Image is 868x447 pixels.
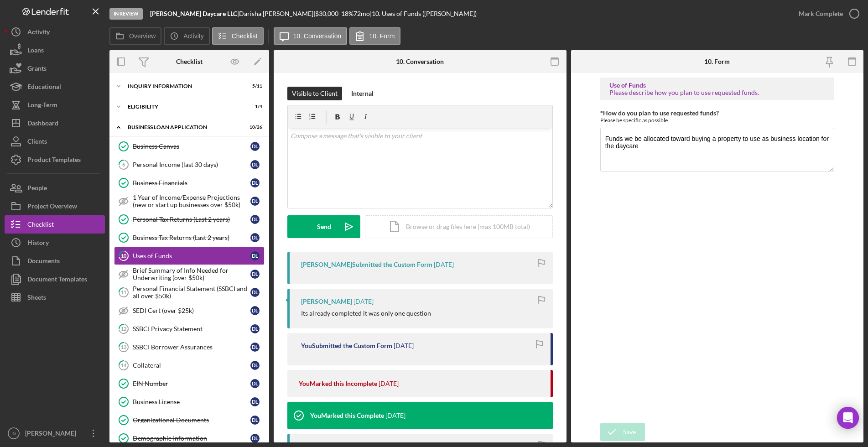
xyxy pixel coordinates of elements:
[5,234,105,252] button: History
[176,58,203,65] div: Checklist
[353,10,370,17] div: 72 mo
[379,380,399,387] time: 2025-08-12 04:54
[250,343,260,352] div: D L
[114,247,265,265] a: 10Uses of FundsDL
[27,41,44,62] div: Loans
[287,87,342,100] button: Visible to Client
[232,32,258,40] label: Checklist
[150,10,237,17] b: [PERSON_NAME] Daycare LLC
[27,179,47,199] div: People
[114,137,265,156] a: Business CanvasDL
[114,356,265,374] a: 14CollateralDL
[27,252,60,272] div: Documents
[27,132,47,153] div: Clients
[133,234,250,241] div: Business Tax Returns (Last 2 years)
[246,83,262,89] div: 5 / 11
[121,344,126,350] tspan: 13
[27,151,81,171] div: Product Templates
[133,362,250,369] div: Collateral
[133,435,250,442] div: Demographic Information
[250,379,260,388] div: D L
[133,216,250,223] div: Personal Tax Returns (Last 2 years)
[250,361,260,370] div: D L
[837,407,859,429] div: Open Intercom Messenger
[128,83,239,89] div: INQUIRY INFORMATION
[609,89,825,96] div: Please describe how you plan to use requested funds.
[353,298,374,305] time: 2025-08-12 16:34
[109,8,143,20] div: In Review
[250,160,260,169] div: D L
[133,325,250,333] div: SSBCI Privacy Statement
[5,78,105,96] button: Educational
[27,114,58,135] div: Dashboard
[299,380,377,387] div: You Marked this Incomplete
[5,270,105,288] a: Document Templates
[128,125,239,130] div: BUSINESS LOAN APPLICATION
[394,342,414,349] time: 2025-08-12 04:56
[317,215,331,238] div: Send
[369,32,395,40] label: 10. Form
[114,338,265,356] a: 13SSBCI Borrower AssurancesDL
[122,161,125,167] tspan: 6
[121,253,127,259] tspan: 10
[114,283,265,301] a: 11Personal Financial Statement (SSBCI and all over $50k)DL
[250,178,260,187] div: D L
[301,310,431,317] div: Its already completed it was only one question
[114,374,265,393] a: EIN NumberDL
[310,412,384,419] div: You Marked this Complete
[246,104,262,109] div: 1 / 4
[5,424,105,442] button: IN[PERSON_NAME]
[600,109,719,117] label: *How do you plan to use requested funds?
[301,342,392,349] div: You Submitted the Custom Form
[128,104,239,109] div: ELIGIBILITY
[114,393,265,411] a: Business LicenseDL
[27,270,87,291] div: Document Templates
[799,5,843,23] div: Mark Complete
[600,117,834,124] div: Please be specific as possible
[347,87,378,100] button: Internal
[164,27,209,45] button: Activity
[109,27,161,45] button: Overview
[27,96,57,116] div: Long-Term
[5,114,105,132] button: Dashboard
[27,234,49,254] div: History
[5,288,105,307] button: Sheets
[133,161,250,168] div: Personal Income (last 30 days)
[292,87,338,100] div: Visible to Client
[600,128,834,172] textarea: Funds we be allocated toward buying a property to use as business location for the daycare
[246,125,262,130] div: 10 / 26
[114,320,265,338] a: 12SSBCI Privacy StatementDL
[129,32,156,40] label: Overview
[5,96,105,114] button: Long-Term
[5,197,105,215] a: Project Overview
[790,5,863,23] button: Mark Complete
[600,423,645,441] button: Save
[351,87,374,100] div: Internal
[27,59,47,80] div: Grants
[250,324,260,333] div: D L
[27,23,50,43] div: Activity
[5,59,105,78] a: Grants
[250,434,260,443] div: D L
[301,261,432,268] div: [PERSON_NAME] Submitted the Custom Form
[5,215,105,234] button: Checklist
[133,267,250,281] div: Brief Summary of Info Needed for Underwriting (over $50k)
[5,23,105,41] button: Activity
[133,179,250,187] div: Business Financials
[114,301,265,320] a: SEDI Cert (over $25k)DL
[133,398,250,405] div: Business License
[183,32,203,40] label: Activity
[293,32,342,40] label: 10. Conversation
[114,210,265,229] a: Personal Tax Returns (Last 2 years)DL
[385,412,405,419] time: 2025-06-05 15:28
[11,431,16,436] text: IN
[121,326,126,332] tspan: 12
[623,423,636,441] div: Save
[121,289,126,295] tspan: 11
